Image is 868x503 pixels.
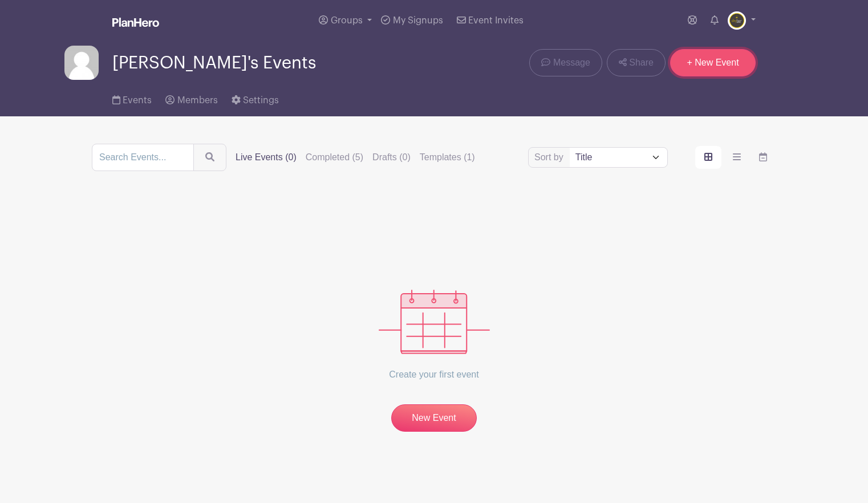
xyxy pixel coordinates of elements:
[529,49,602,76] a: Message
[232,80,279,116] a: Settings
[112,80,152,116] a: Events
[177,96,218,105] span: Members
[420,151,475,164] label: Templates (1)
[468,16,524,25] span: Event Invites
[243,96,279,105] span: Settings
[728,11,746,30] img: DB%20WHEATON_IG%20Profile.jpg
[393,16,443,25] span: My Signups
[534,151,567,164] label: Sort by
[64,46,99,80] img: default-ce2991bfa6775e67f084385cd625a349d9dcbb7a52a09fb2fda1e96e2d18dcdb.png
[236,151,297,164] label: Live Events (0)
[123,96,152,105] span: Events
[112,18,159,27] img: logo_white-6c42ec7e38ccf1d336a20a19083b03d10ae64f83f12c07503d8b9e83406b4c7d.svg
[607,49,666,76] a: Share
[112,54,316,72] span: [PERSON_NAME]'s Events
[553,56,590,70] span: Message
[379,354,490,395] p: Create your first event
[629,56,654,70] span: Share
[92,144,194,171] input: Search Events...
[165,80,217,116] a: Members
[306,151,363,164] label: Completed (5)
[379,290,490,354] img: events_empty-56550af544ae17c43cc50f3ebafa394433d06d5f1891c01edc4b5d1d59cfda54.svg
[695,146,776,169] div: order and view
[670,49,756,76] a: + New Event
[236,151,475,164] div: filters
[391,404,477,432] a: New Event
[331,16,363,25] span: Groups
[372,151,411,164] label: Drafts (0)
